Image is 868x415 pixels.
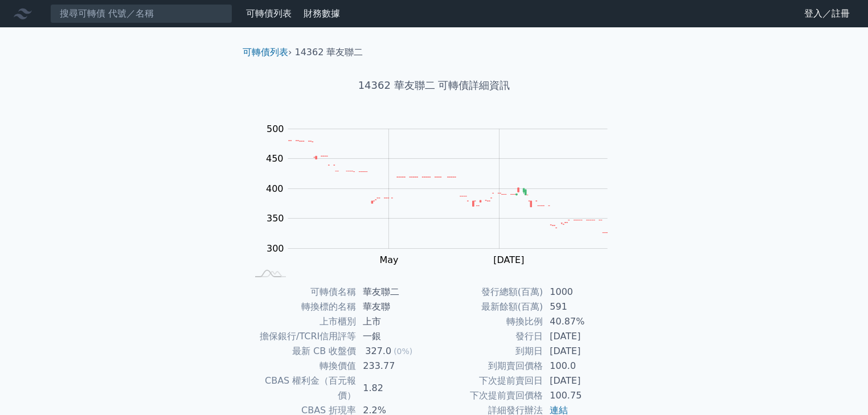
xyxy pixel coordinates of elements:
[267,124,284,134] tspan: 500
[434,344,543,359] td: 到期日
[543,373,621,388] td: [DATE]
[434,373,543,388] td: 下次提前賣回日
[266,183,284,194] tspan: 400
[356,314,434,329] td: 上市
[247,285,356,299] td: 可轉債名稱
[243,46,292,59] li: ›
[493,254,524,265] tspan: [DATE]
[356,359,434,373] td: 233.77
[267,243,284,254] tspan: 300
[266,153,284,164] tspan: 450
[543,314,621,329] td: 40.87%
[246,8,292,19] a: 可轉債列表
[356,373,434,403] td: 1.82
[363,344,394,359] div: 327.0
[795,5,859,23] a: 登入／註冊
[379,254,398,265] tspan: May
[394,347,412,356] span: (0%)
[234,77,634,93] h1: 14362 華友聯二 可轉債詳細資訊
[543,329,621,344] td: [DATE]
[260,124,625,289] g: Chart
[543,359,621,373] td: 100.0
[356,329,434,344] td: 一銀
[356,299,434,314] td: 華友聯
[434,314,543,329] td: 轉換比例
[434,388,543,403] td: 下次提前賣回價格
[543,299,621,314] td: 591
[50,4,232,23] input: 搜尋可轉債 代號／名稱
[295,46,363,59] li: 14362 華友聯二
[247,359,356,373] td: 轉換價值
[356,285,434,299] td: 華友聯二
[247,329,356,344] td: 擔保銀行/TCRI信用評等
[267,213,284,224] tspan: 350
[247,314,356,329] td: 上市櫃別
[434,359,543,373] td: 到期賣回價格
[434,329,543,344] td: 發行日
[434,285,543,299] td: 發行總額(百萬)
[543,285,621,299] td: 1000
[304,8,340,19] a: 財務數據
[243,47,288,57] a: 可轉債列表
[543,388,621,403] td: 100.75
[434,299,543,314] td: 最新餘額(百萬)
[543,344,621,359] td: [DATE]
[247,373,356,403] td: CBAS 權利金（百元報價）
[247,299,356,314] td: 轉換標的名稱
[247,344,356,359] td: 最新 CB 收盤價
